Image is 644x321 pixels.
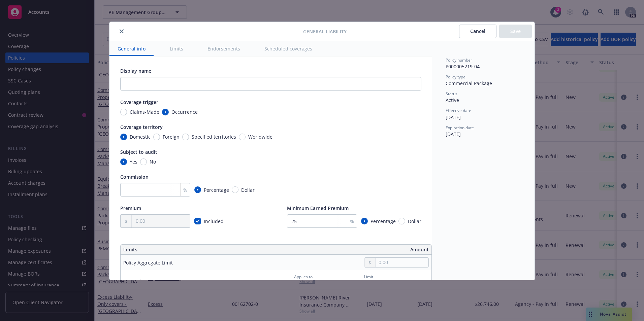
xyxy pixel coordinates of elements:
span: Domestic [130,133,151,140]
span: Commission [120,174,149,180]
button: Limits [162,41,191,56]
span: Expiration date [446,125,474,131]
input: No [140,158,147,165]
span: Policy type [446,74,465,80]
span: Percentage [204,186,229,193]
span: Coverage trigger [120,99,158,105]
input: 0.00 [132,215,190,227]
button: Cancel [459,25,496,38]
input: Percentage [361,218,368,224]
input: Specified territories [182,134,189,140]
button: Endorsements [199,41,248,56]
span: P000005219-04 [446,63,480,70]
button: close [118,27,126,35]
span: Specified territories [192,133,236,140]
th: Limits [121,245,245,255]
span: % [350,218,354,225]
span: Dollar [408,218,421,225]
div: General Aggregate [123,278,165,285]
span: Foreign [163,133,180,140]
input: Domestic [120,134,127,140]
span: Occurrence [171,108,198,115]
span: Policy number [446,57,472,63]
span: Percentage [371,218,396,225]
span: Effective date [446,108,471,113]
span: [DATE] [446,131,461,137]
button: General info [109,41,154,56]
span: % [183,186,187,193]
input: Dollar [398,218,405,224]
span: Commercial Package [446,80,492,86]
span: Limit [364,274,373,280]
span: Included [204,218,224,224]
input: Dollar [232,186,238,193]
input: Yes [120,158,127,165]
span: [DATE] [446,114,461,120]
th: Amount [279,245,431,255]
input: Worldwide [239,134,246,140]
span: Worldwide [248,133,272,140]
span: Active [446,97,459,103]
span: Claims-Made [130,108,159,115]
span: Coverage territory [120,124,163,130]
span: Status [446,91,457,97]
span: No [150,158,156,165]
button: Scheduled coverages [256,41,320,56]
span: General Liability [303,28,347,35]
span: Minimum Earned Premium [287,205,349,211]
input: 0.00 [376,258,428,267]
span: Yes [130,158,137,165]
div: Policy Aggregate Limit [123,259,173,266]
span: Applies to [294,274,313,280]
span: Premium [120,205,141,211]
input: Claims-Made [120,109,127,115]
span: Display name [120,68,151,74]
input: Foreign [153,134,160,140]
span: Subject to audit [120,149,157,155]
input: Occurrence [162,109,169,115]
input: Percentage [194,186,201,193]
span: Dollar [241,186,255,193]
